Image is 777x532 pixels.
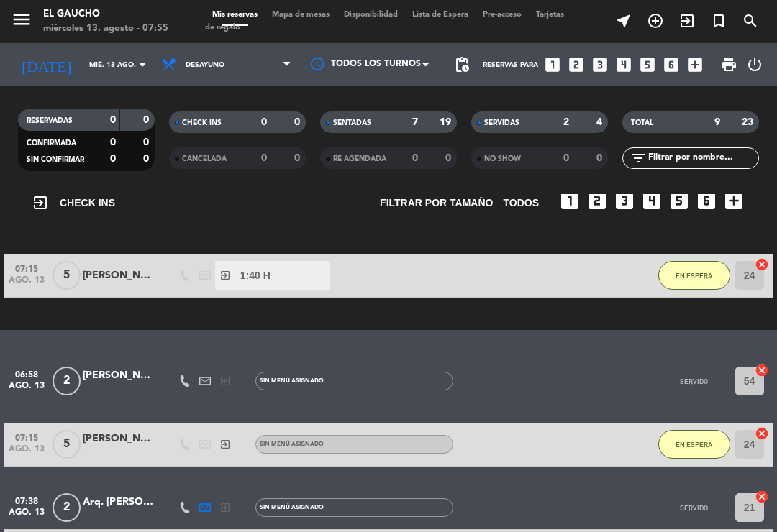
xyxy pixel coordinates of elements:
i: add_box [686,55,704,74]
i: exit_to_app [219,439,231,450]
i: power_settings_new [746,56,763,73]
span: 5 [53,261,81,290]
span: ago. 13 [9,381,45,398]
span: Sin menú asignado [260,441,324,447]
strong: 0 [294,153,303,163]
div: [PERSON_NAME] [83,431,155,447]
span: EN ESPERA [676,272,712,280]
strong: 2 [563,117,569,127]
i: menu [11,9,32,30]
div: LOG OUT [743,43,766,86]
span: ago. 13 [9,275,45,292]
div: Arq. [PERSON_NAME] [83,494,155,510]
span: 07:38 [9,492,45,508]
i: looks_one [558,189,581,212]
span: WALK IN [671,9,703,33]
button: menu [11,9,32,35]
strong: 0 [294,117,303,127]
i: arrow_drop_down [134,56,151,73]
strong: 0 [143,115,152,125]
i: filter_list [630,150,647,167]
span: Sin menú asignado [260,378,324,384]
i: exit_to_app [219,270,231,281]
button: EN ESPERA [658,430,730,459]
span: CHECK INS [32,194,115,211]
span: 06:58 [9,365,45,382]
strong: 0 [261,153,267,163]
i: looks_6 [662,55,681,74]
i: add_box [722,189,745,212]
i: add_circle_outline [647,12,664,29]
i: turned_in_not [710,12,727,29]
div: miércoles 13. agosto - 07:55 [43,22,168,36]
span: SERVIDAS [484,119,519,127]
i: exit_to_app [219,502,231,513]
i: looks_3 [613,189,636,212]
span: RE AGENDADA [333,155,386,162]
span: RESERVADAS [27,117,73,124]
i: looks_3 [591,55,609,74]
span: Lista de Espera [405,11,476,19]
button: EN ESPERA [658,261,730,290]
i: exit_to_app [219,375,231,387]
span: Reserva especial [703,9,735,33]
span: 1:40 H [240,267,271,284]
span: Mis reservas [205,11,265,19]
span: CHECK INS [182,119,222,127]
button: SERVIDO [658,367,730,395]
i: looks_two [567,55,586,74]
span: ago. 13 [9,444,45,461]
i: looks_4 [614,55,633,74]
i: looks_5 [638,55,657,74]
i: looks_two [586,189,609,212]
span: 07:15 [9,260,45,276]
span: BUSCAR [735,9,766,33]
strong: 7 [412,117,418,127]
i: looks_5 [668,189,691,212]
span: pending_actions [453,56,471,73]
strong: 0 [596,153,605,163]
i: cancel [755,257,769,272]
span: CONFIRMADA [27,139,76,147]
strong: 0 [143,137,152,147]
span: SERVIDO [680,377,708,385]
strong: 0 [110,137,116,147]
span: SIN CONFIRMAR [27,156,84,163]
strong: 0 [445,153,454,163]
span: CANCELADA [182,155,227,162]
span: TOTAL [631,119,653,127]
span: Filtrar por tamaño [380,195,493,211]
strong: 19 [440,117,454,127]
i: looks_4 [640,189,663,212]
span: 07:15 [9,428,45,445]
i: cancel [755,363,769,377]
strong: 4 [596,117,605,127]
div: [PERSON_NAME] [83,267,155,284]
i: exit_to_app [32,194,49,211]
span: 2 [53,367,81,395]
strong: 0 [261,117,267,127]
strong: 0 [563,153,569,163]
i: cancel [755,426,769,441]
span: TODOS [503,195,539,211]
i: cancel [755,490,769,504]
span: EN ESPERA [676,441,712,449]
span: ago. 13 [9,508,45,524]
i: looks_one [543,55,562,74]
span: NO SHOW [484,155,521,162]
span: 2 [53,493,81,522]
strong: 0 [143,154,152,164]
i: [DATE] [11,50,82,80]
div: [PERSON_NAME] [83,367,155,384]
i: exit_to_app [678,12,696,29]
strong: 0 [110,115,116,125]
strong: 23 [742,117,756,127]
span: Disponibilidad [337,11,405,19]
strong: 0 [412,153,418,163]
input: Filtrar por nombre... [647,150,758,166]
span: SERVIDO [680,504,708,512]
strong: 0 [110,154,116,164]
span: Desayuno [186,61,224,69]
span: Reservas para [483,61,538,69]
strong: 9 [714,117,720,127]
